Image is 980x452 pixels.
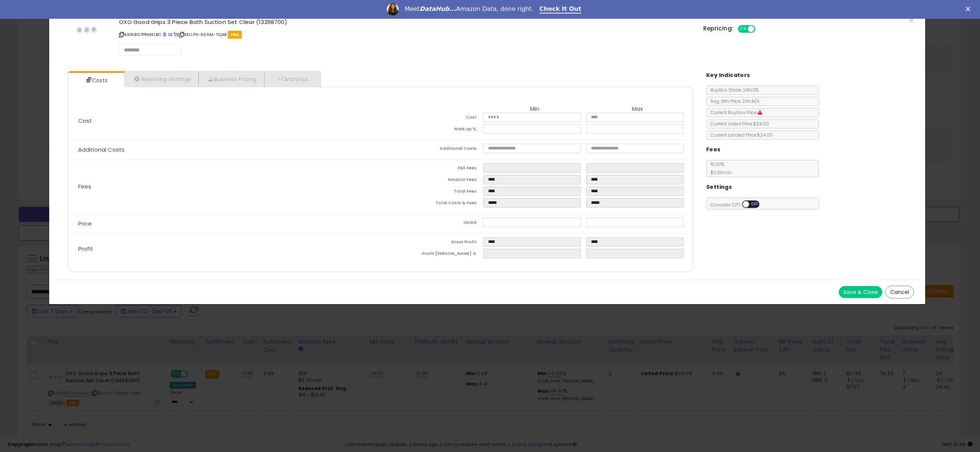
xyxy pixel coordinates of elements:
[703,26,733,32] h5: Repricing:
[168,32,172,38] a: All offer listings
[909,15,914,26] span: ×
[483,106,586,113] th: Min
[380,249,483,261] td: Profit [PERSON_NAME] %
[380,218,483,229] td: Listed
[707,161,732,176] span: 15.00 %
[380,124,483,136] td: Mark up %
[707,169,732,176] span: $0.30 min
[420,5,456,12] i: DataHub...
[72,184,381,190] p: Fees
[540,5,582,14] a: Check It Out
[706,71,750,80] h5: Key Indicators
[839,286,882,298] button: Save & Close
[119,29,692,41] p: ASIN: B07PRMXLBC | SKU: PS-S66M-7QA8
[72,118,381,124] p: Cost
[380,144,483,155] td: Additional Costs
[707,87,758,93] span: BuyBox Share 24h: 0%
[586,106,689,113] th: Max
[72,221,381,227] p: Price
[72,147,381,153] p: Additional Costs
[707,202,769,208] span: Consider CPT:
[119,19,692,25] h3: OXO Good Grips 3 Piece Bath Suction Set Clear (13268700)
[739,26,748,32] span: ON
[405,5,534,13] div: Meet Amazon Data, done right.
[380,198,483,210] td: Total Costs & Fees
[72,246,381,252] p: Profit
[380,113,483,124] td: Cost
[380,237,483,249] td: Gross Profit
[707,98,760,104] span: Avg. Win Price 24h: N/A
[163,32,167,38] a: BuyBox page
[68,73,124,88] a: Costs
[264,71,320,87] a: Analytics
[75,19,98,42] img: 21kx310980L._SL60_.jpg
[173,32,178,38] a: Your listing only
[706,182,732,192] h5: Settings
[380,187,483,198] td: Total Fees
[387,3,399,15] img: Profile image for Georgie
[885,286,914,298] button: Cancel
[966,7,973,11] div: Close
[380,163,483,175] td: FBA Fees
[749,201,761,208] span: OFF
[707,132,773,138] span: Current Landed Price: $24.00
[754,26,766,32] span: OFF
[125,71,199,87] a: Repricing Settings
[758,110,762,115] i: Suppressed Buy Box
[707,109,762,116] span: Current Buybox Price:
[228,31,242,39] span: FBA
[199,71,264,87] a: Business Pricing
[380,175,483,187] td: Amazon Fees
[707,121,769,127] span: Current Listed Price: $24.00
[706,145,721,154] h5: Fees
